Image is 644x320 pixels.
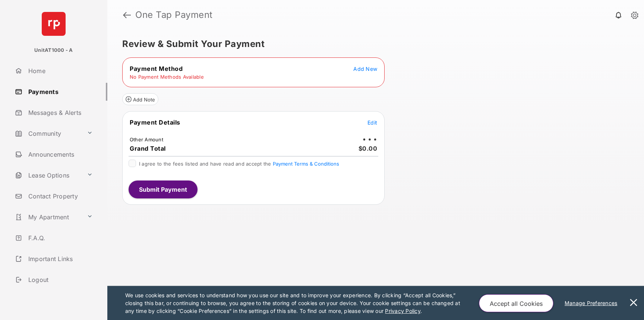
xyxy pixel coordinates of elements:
span: Grand Total [130,145,166,152]
button: Add New [353,65,377,72]
a: Contact Property [12,187,107,205]
button: Edit [367,119,377,126]
strong: One Tap Payment [135,10,213,19]
span: $0.00 [359,145,378,152]
u: Manage Preferences [565,300,621,306]
p: We use cookies and services to understand how you use our site and to improve your experience. By... [125,291,463,315]
span: Payment Details [130,119,180,126]
a: Home [12,62,107,80]
button: I agree to the fees listed and have read and accept the [273,161,339,167]
td: Other Amount [129,136,164,143]
img: svg+xml;base64,PHN2ZyB4bWxucz0iaHR0cDovL3d3dy53My5vcmcvMjAwMC9zdmciIHdpZHRoPSI2NCIgaGVpZ2h0PSI2NC... [42,12,66,36]
button: Accept all Cookies [479,294,553,312]
a: Announcements [12,145,107,163]
a: Payments [12,83,107,101]
p: UnitAT1000 - A [34,47,73,54]
a: Important Links [12,250,96,268]
td: No Payment Methods Available [129,73,204,80]
a: My Apartment [12,208,84,226]
a: F.A.Q. [12,229,107,247]
button: Add Note [122,93,158,105]
a: Community [12,125,84,142]
a: Messages & Alerts [12,104,107,122]
h5: Review & Submit Your Payment [122,40,623,48]
button: Submit Payment [129,181,198,198]
a: Lease Options [12,166,84,184]
a: Logout [12,271,107,289]
u: Privacy Policy [385,308,420,314]
span: I agree to the fees listed and have read and accept the [139,161,339,167]
span: Add New [353,66,377,72]
span: Payment Method [130,65,183,72]
span: Edit [367,119,377,126]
